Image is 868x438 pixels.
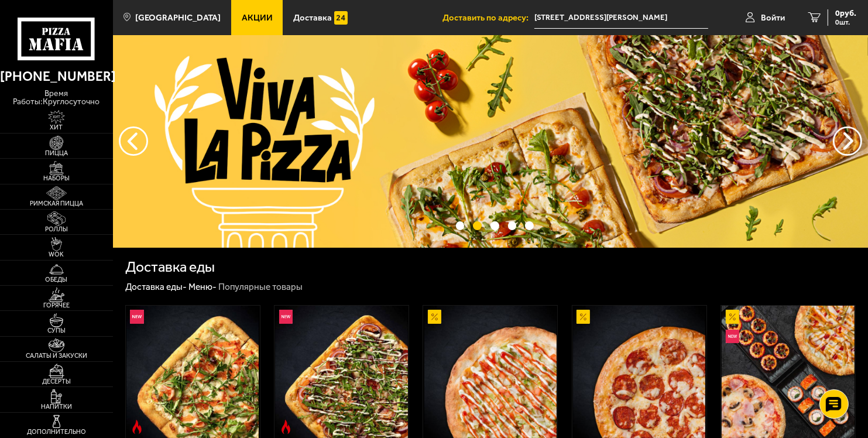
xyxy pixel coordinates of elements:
button: точки переключения [525,221,534,230]
button: предыдущий [833,126,862,156]
a: АкционныйАль-Шам 25 см (тонкое тесто) [423,306,557,438]
span: Доставить по адресу: [442,13,534,22]
img: Акционный [726,310,739,323]
img: Острое блюдо [130,420,143,433]
img: Всё включено [722,306,854,438]
span: Доставка [293,13,332,22]
span: 0 шт. [835,19,856,26]
img: Новинка [726,330,739,343]
img: Акционный [577,310,590,323]
span: Войти [761,13,785,22]
img: Римская с креветками [126,306,259,438]
button: точки переключения [473,221,482,230]
img: Острое блюдо [279,420,293,433]
img: Акционный [428,310,441,323]
a: Меню- [188,282,217,292]
span: 0 руб. [835,9,856,18]
a: НовинкаОстрое блюдоРимская с мясным ассорти [275,306,409,438]
img: Новинка [279,310,293,323]
button: точки переключения [490,221,499,230]
span: Акции [242,13,273,22]
a: Доставка еды- [125,282,187,292]
img: Пепперони 25 см (толстое с сыром) [573,306,705,438]
img: Римская с мясным ассорти [275,306,407,438]
a: НовинкаОстрое блюдоРимская с креветками [126,306,260,438]
button: следующий [119,126,148,156]
input: Ваш адрес доставки [534,7,708,29]
span: [GEOGRAPHIC_DATA] [135,13,221,22]
img: 15daf4d41897b9f0e9f617042186c801.svg [334,11,348,25]
img: Аль-Шам 25 см (тонкое тесто) [424,306,557,438]
div: Популярные товары [218,281,303,293]
button: точки переключения [508,221,517,230]
a: АкционныйНовинкаВсё включено [721,306,855,438]
a: АкционныйПепперони 25 см (толстое с сыром) [572,306,706,438]
button: точки переключения [456,221,465,230]
img: Новинка [130,310,143,323]
h1: Доставка еды [125,260,215,275]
